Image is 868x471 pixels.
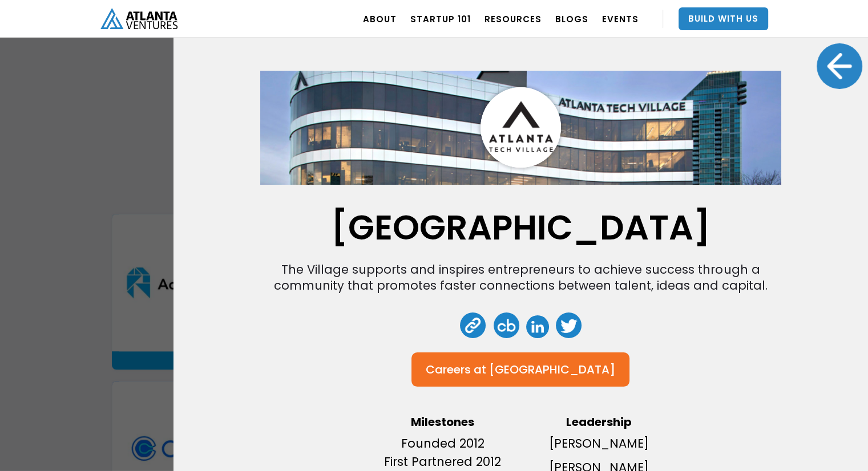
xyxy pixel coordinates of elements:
a: ABOUT [363,3,397,35]
div: [GEOGRAPHIC_DATA] [490,364,616,375]
a: RESOURCES [485,3,542,35]
div: The Village supports and inspires entrepreneurs to achieve success through a community that promo... [265,262,776,294]
a: EVENTS [602,3,639,35]
h1: [GEOGRAPHIC_DATA] [331,213,710,242]
a: BLOGS [555,3,588,35]
a: [GEOGRAPHIC_DATA] [412,352,630,387]
a: Startup 101 [410,3,471,35]
a: Build With Us [679,7,768,30]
